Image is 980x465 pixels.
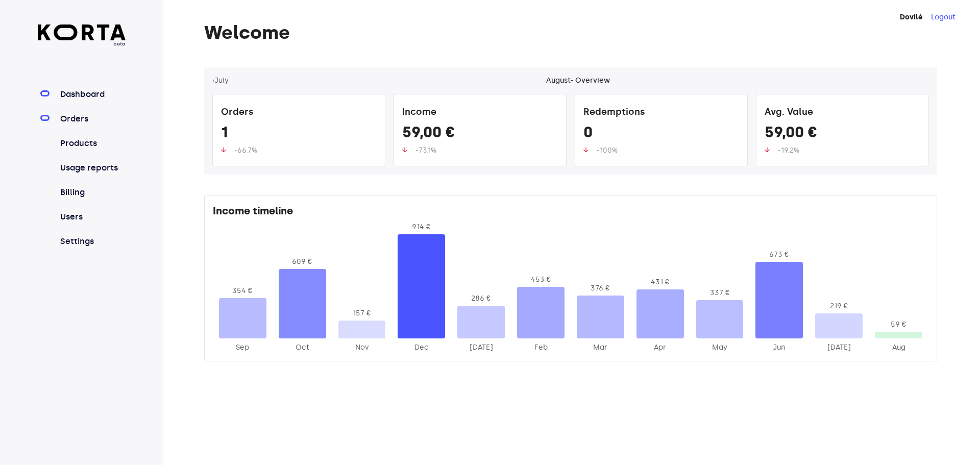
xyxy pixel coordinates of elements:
[900,13,923,21] strong: Dovilė
[398,342,445,353] div: 2024-Dec
[204,22,937,43] h1: Welcome
[58,88,126,101] a: Dashboard
[338,308,386,319] div: 157 €
[517,275,565,285] div: 453 €
[38,25,126,47] a: beta
[212,76,229,86] button: ‹July
[219,286,266,296] div: 354 €
[58,137,126,150] a: Products
[457,342,505,353] div: 2025-Jan
[696,342,744,353] div: 2025-May
[696,288,744,298] div: 337 €
[58,211,126,223] a: Users
[338,342,386,353] div: 2024-Nov
[755,250,803,260] div: 673 €
[457,293,505,304] div: 286 €
[636,342,684,353] div: 2025-Apr
[875,320,922,330] div: 59 €
[402,103,558,123] div: Income
[402,147,407,153] img: up
[221,123,377,145] div: 1
[58,113,126,125] a: Orders
[38,40,126,47] span: beta
[517,342,565,353] div: 2025-Feb
[279,342,326,353] div: 2024-Oct
[577,342,624,353] div: 2025-Mar
[931,12,955,22] button: Logout
[636,277,684,287] div: 431 €
[58,235,126,248] a: Settings
[597,146,618,155] span: -100%
[221,147,226,153] img: up
[221,103,377,123] div: Orders
[815,301,863,311] div: 219 €
[765,103,920,123] div: Avg. Value
[234,146,257,155] span: -66.7%
[415,146,436,155] span: -73.1%
[583,103,739,123] div: Redemptions
[402,123,558,145] div: 59,00 €
[279,257,326,267] div: 609 €
[38,25,126,40] img: Korta
[583,147,589,153] img: up
[219,342,266,353] div: 2024-Sep
[583,123,739,145] div: 0
[815,342,863,353] div: 2025-Jul
[875,342,922,353] div: 2025-Aug
[546,76,610,86] div: August - Overview
[58,162,126,174] a: Usage reports
[58,186,126,199] a: Billing
[765,123,920,145] div: 59,00 €
[778,146,799,155] span: -19.2%
[577,283,624,293] div: 376 €
[398,222,445,232] div: 914 €
[765,147,770,153] img: up
[213,204,928,222] div: Income timeline
[755,342,803,353] div: 2025-Jun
